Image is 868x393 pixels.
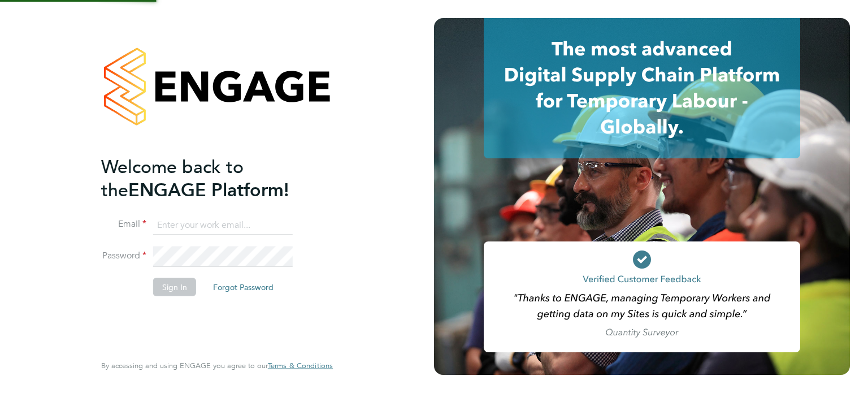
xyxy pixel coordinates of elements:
[204,278,283,296] button: Forgot Password
[268,361,333,370] span: Terms & Conditions
[101,155,322,201] h2: ENGAGE Platform!
[153,278,196,296] button: Sign In
[153,215,293,235] input: Enter your work email...
[101,218,146,230] label: Email
[101,156,244,201] span: Welcome back to the
[101,250,146,262] label: Password
[101,361,333,370] span: By accessing and using ENGAGE you agree to our
[268,361,333,370] a: Terms & Conditions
